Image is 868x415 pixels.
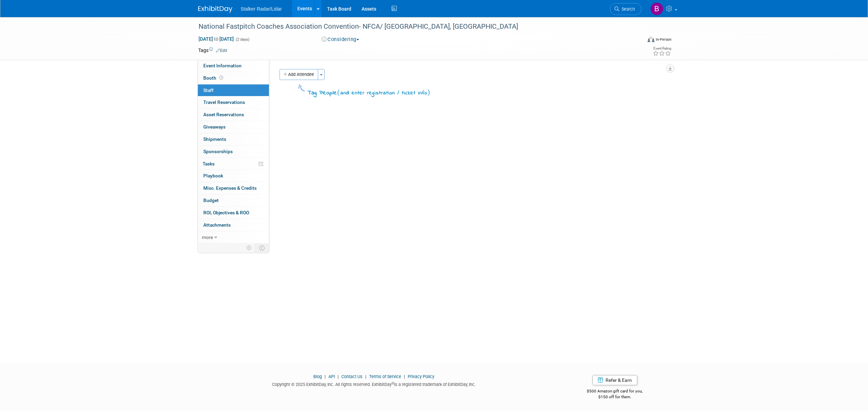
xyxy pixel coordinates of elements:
span: Search [619,6,635,12]
span: Staff [203,88,214,93]
td: Tags [198,47,227,54]
div: National Fastpitch Coaches Association Convention- NFCA/ [GEOGRAPHIC_DATA], [GEOGRAPHIC_DATA] [196,21,631,33]
span: Giveaways [203,124,226,130]
a: Misc. Expenses & Credits [198,182,269,194]
a: Playbook [198,170,269,182]
button: Considering [319,36,362,43]
span: and enter registration / ticket info [340,89,427,97]
a: Contact Us [341,374,363,379]
a: Blog [313,374,322,379]
a: Refer & Earn [592,375,637,385]
a: Attachments [198,219,269,231]
span: Sponsorships [203,149,233,154]
span: | [323,374,327,379]
span: [DATE] [DATE] [198,36,234,42]
span: Travel Reservations [203,99,245,105]
span: Budget [203,198,219,203]
div: $500 Amazon gift card for you, [560,384,670,400]
sup: ® [392,381,394,385]
a: Travel Reservations [198,96,269,108]
a: more [198,231,269,243]
div: Event Format [601,36,672,46]
a: Giveaways [198,121,269,133]
img: Format-Inperson.png [648,37,654,42]
a: Privacy Policy [408,374,434,379]
span: | [402,374,407,379]
a: Terms of Service [369,374,401,379]
a: Tasks [198,158,269,170]
a: Budget [198,195,269,206]
span: Misc. Expenses & Credits [203,185,257,191]
span: Booth not reserved yet [218,75,225,80]
span: | [364,374,368,379]
span: Attachments [203,222,231,228]
a: API [328,374,335,379]
td: Toggle Event Tabs [255,243,269,252]
a: Booth [198,72,269,84]
span: Booth [203,75,225,81]
a: Staff [198,84,269,96]
a: Asset Reservations [198,109,269,121]
div: Copyright © 2025 ExhibitDay, Inc. All rights reserved. ExhibitDay is a registered trademark of Ex... [198,380,550,388]
span: Playbook [203,173,223,178]
span: Event Information [203,63,242,68]
div: Tag People [308,88,430,97]
span: Stalker Radar/Lidar [241,6,282,12]
a: Edit [216,48,227,53]
div: Event Rating [653,47,671,50]
div: In-Person [655,37,672,42]
span: (2 days) [235,37,249,42]
span: more [202,235,213,240]
button: Add Attendee [280,69,318,80]
div: $150 off for them. [560,394,670,400]
a: Sponsorships [198,146,269,158]
a: Search [610,3,641,15]
span: ROI, Objectives & ROO [203,210,249,215]
a: ROI, Objectives & ROO [198,207,269,219]
span: Asset Reservations [203,112,244,117]
td: Personalize Event Tab Strip [243,243,255,252]
a: Event Information [198,60,269,72]
span: ) [427,89,430,96]
a: Shipments [198,133,269,145]
img: Brooke Journet [650,2,663,15]
img: ExhibitDay [198,6,232,13]
span: | [336,374,340,379]
span: Tasks [203,161,215,166]
span: ( [337,89,340,96]
span: Shipments [203,136,226,142]
span: to [213,36,219,42]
